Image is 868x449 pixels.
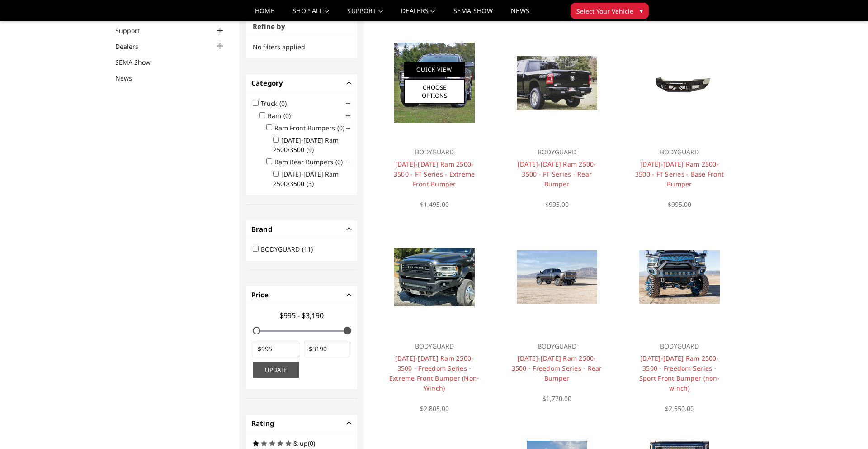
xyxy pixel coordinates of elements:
[545,200,569,209] span: $995.00
[307,145,314,154] span: (9)
[273,170,339,188] label: [DATE]-[DATE] Ram 2500/3500
[347,8,383,21] a: Support
[302,245,313,253] span: (11)
[283,111,291,120] span: (0)
[389,147,480,158] p: BODYGUARD
[404,79,465,104] a: Choose Options
[668,200,691,209] span: $995.00
[635,160,724,188] a: [DATE]-[DATE] Ram 2500-3500 - FT Series - Base Front Bumper
[251,418,352,429] h4: Rating
[273,136,339,154] label: [DATE]-[DATE] Ram 2500/3500
[639,354,720,392] a: [DATE]-[DATE] Ram 2500-3500 - Freedom Series - Sport Front Bumper (non-winch)
[293,439,308,448] span: & up
[115,57,162,67] a: SEMA Show
[389,354,480,392] a: [DATE]-[DATE] Ram 2500-3500 - Freedom Series - Extreme Front Bumper (Non-Winch)
[346,114,350,118] span: Click to show/hide children
[307,179,314,188] span: (3)
[279,99,287,108] span: (0)
[347,421,352,425] button: -
[337,124,344,132] span: (0)
[253,341,299,357] input: $995
[347,292,352,297] button: -
[255,8,274,21] a: Home
[115,26,151,35] a: Support
[246,17,358,36] h3: Refine by
[665,404,694,413] span: $2,550.00
[251,78,352,88] h4: Category
[542,394,571,403] span: $1,770.00
[346,126,350,130] span: Click to show/hide children
[115,73,143,83] a: News
[346,101,350,106] span: Click to show/hide children
[308,439,315,448] span: (0)
[253,43,305,51] span: No filters applied
[404,62,465,77] a: Quick View
[347,81,352,85] button: -
[274,158,348,166] label: Ram Rear Bumpers
[251,290,352,300] h4: Price
[576,6,633,16] span: Select Your Vehicle
[512,354,602,382] a: [DATE]-[DATE] Ram 2500-3500 - Freedom Series - Rear Bumper
[389,341,480,352] p: BODYGUARD
[511,147,602,158] p: BODYGUARD
[261,99,292,108] label: Truck
[571,3,649,19] button: Select Your Vehicle
[420,404,449,413] span: $2,805.00
[634,147,725,158] p: BODYGUARD
[346,160,350,164] span: Click to show/hide children
[823,406,868,449] iframe: Chat Widget
[420,200,449,209] span: $1,495.00
[518,160,596,188] a: [DATE]-[DATE] Ram 2500-3500 - FT Series - Rear Bumper
[253,362,299,378] button: Update
[511,341,602,352] p: BODYGUARD
[268,111,296,120] label: Ram
[453,8,493,21] a: SEMA Show
[634,341,725,352] p: BODYGUARD
[115,42,150,51] a: Dealers
[261,245,318,253] label: BODYGUARD
[304,341,350,357] input: $3190
[347,227,352,231] button: -
[335,158,343,166] span: (0)
[640,6,643,15] span: ▾
[511,8,529,21] a: News
[394,160,475,188] a: [DATE]-[DATE] Ram 2500-3500 - FT Series - Extreme Front Bumper
[274,124,350,132] label: Ram Front Bumpers
[401,8,435,21] a: Dealers
[292,8,329,21] a: shop all
[251,224,352,234] h4: Brand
